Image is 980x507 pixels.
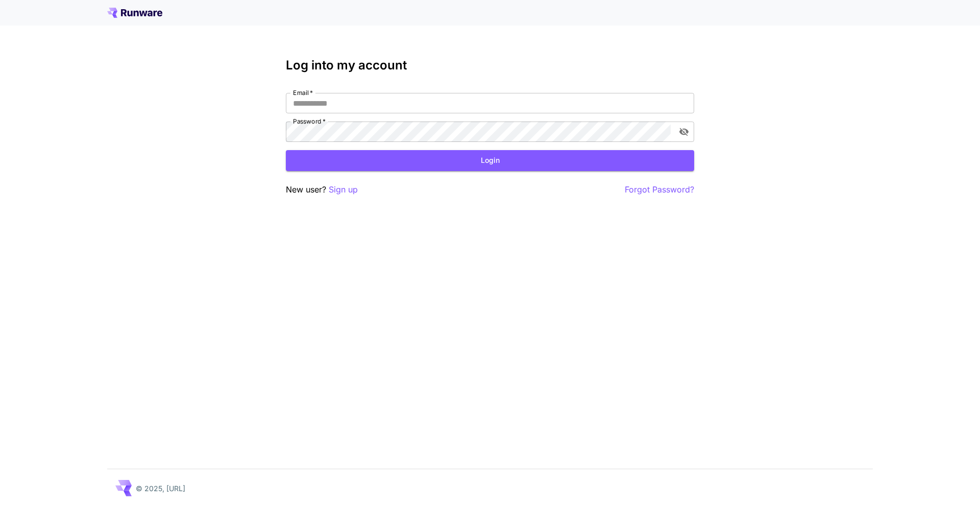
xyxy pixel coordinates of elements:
button: Forgot Password? [625,183,694,196]
button: toggle password visibility [675,123,693,141]
p: New user? [286,183,358,196]
button: Login [286,150,694,171]
button: Sign up [329,183,358,196]
p: © 2025, [URL] [136,483,185,494]
h3: Log into my account [286,58,694,73]
label: Email [293,88,313,97]
label: Password [293,117,326,126]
